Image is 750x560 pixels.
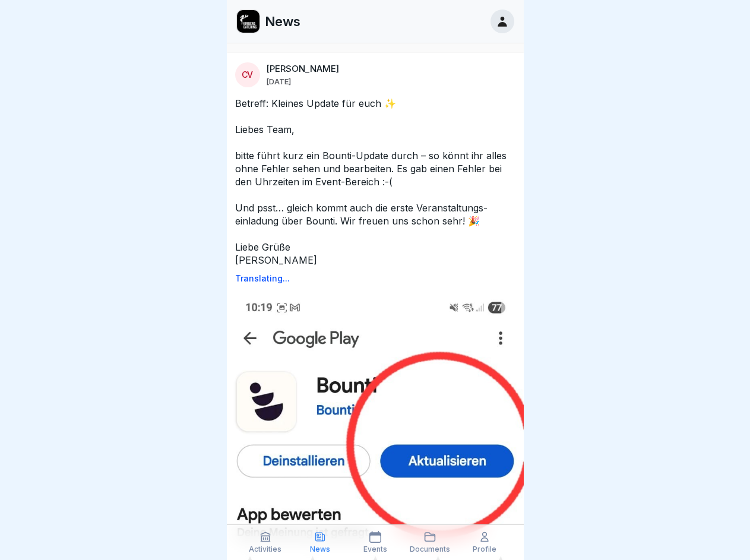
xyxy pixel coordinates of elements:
[249,545,281,553] p: Activities
[266,77,291,86] p: [DATE]
[473,545,496,553] p: Profile
[410,545,450,553] p: Documents
[266,64,339,74] p: [PERSON_NAME]
[265,14,300,29] p: News
[237,10,260,33] img: ewxb9rjzulw9ace2na8lwzf2.png
[363,545,387,553] p: Events
[310,545,330,553] p: News
[235,274,515,283] p: Translating...
[235,97,515,267] p: Betreff: Kleines Update für euch ✨ Liebes Team, bitte führt kurz ein Bounti-Update durch – so kön...
[235,62,260,87] div: CV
